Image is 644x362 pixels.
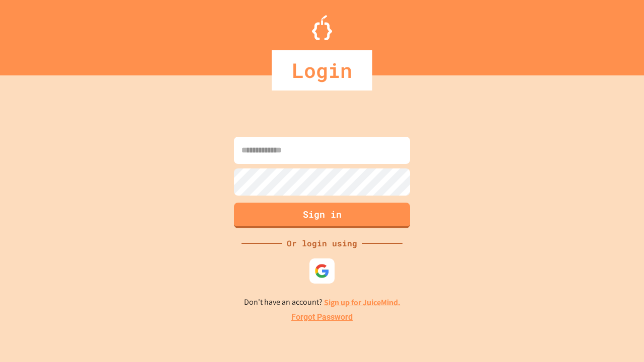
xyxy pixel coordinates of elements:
[291,311,353,323] a: Forgot Password
[244,296,400,309] p: Don't have an account?
[234,203,410,228] button: Sign in
[324,297,400,308] a: Sign up for JuiceMind.
[314,263,330,279] img: google-icon.svg
[312,15,332,40] img: Logo.svg
[272,50,372,90] div: Login
[282,237,362,249] div: Or login using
